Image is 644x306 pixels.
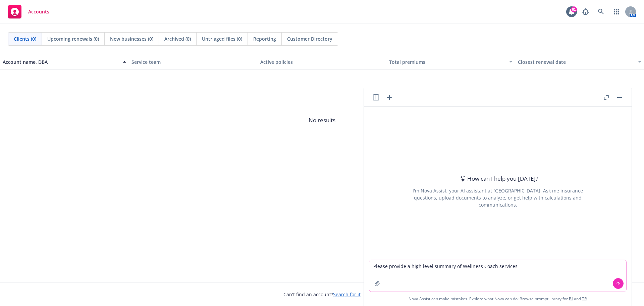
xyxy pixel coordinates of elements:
[582,296,587,302] a: TR
[287,35,332,42] span: Customer Directory
[110,35,153,42] span: New businesses (0)
[164,35,191,42] span: Archived (0)
[458,174,538,183] div: How can I help you [DATE]?
[14,35,36,42] span: Clients (0)
[518,58,634,65] div: Closest renewal date
[369,260,626,292] textarea: Please provide a high level summary of Wellness Coach services
[283,291,361,298] span: Can't find an account?
[333,291,361,298] a: Search for it
[129,54,258,70] button: Service team
[131,58,255,65] div: Service team
[28,9,49,14] span: Accounts
[253,35,276,42] span: Reporting
[3,58,119,65] div: Account name, DBA
[389,58,505,65] div: Total premiums
[569,296,573,302] a: BI
[404,187,592,208] div: I'm Nova Assist, your AI assistant at [GEOGRAPHIC_DATA]. Ask me insurance questions, upload docum...
[579,5,592,18] a: Report a Bug
[610,5,623,18] a: Switch app
[594,5,608,18] a: Search
[258,54,386,70] button: Active policies
[5,2,52,21] a: Accounts
[515,54,644,70] button: Closest renewal date
[47,35,99,42] span: Upcoming renewals (0)
[202,35,242,42] span: Untriaged files (0)
[260,58,384,65] div: Active policies
[386,54,515,70] button: Total premiums
[571,6,577,12] div: 61
[367,292,629,306] span: Nova Assist can make mistakes. Explore what Nova can do: Browse prompt library for and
